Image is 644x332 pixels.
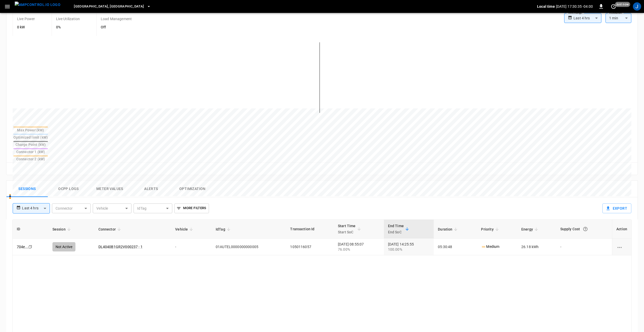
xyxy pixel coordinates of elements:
span: Energy [521,226,540,232]
p: Live Power [17,16,35,21]
p: Live Utilization [56,16,80,21]
h6: Off [101,25,132,30]
button: Ocpp logs [48,181,89,197]
span: Priority [481,226,500,232]
p: Local time [537,4,555,9]
p: [DATE] 17:30:35 -04:00 [556,4,593,9]
button: More Filters [174,203,209,213]
span: Connector [98,226,122,232]
span: [GEOGRAPHIC_DATA], [GEOGRAPHIC_DATA] [74,4,144,10]
th: Action [612,220,631,239]
span: Start TimeStart SoC [338,223,362,235]
h6: 0 kW [17,25,35,30]
div: profile-icon [633,2,641,11]
span: End TimeEnd SoC [388,223,410,235]
button: Sessions [6,181,48,197]
p: End SoC [388,229,404,235]
p: Load Management [101,16,132,21]
th: Transaction Id [286,220,334,239]
img: ampcontrol.io logo [15,2,60,8]
span: just now [615,2,630,7]
div: Last 4 hrs [22,203,50,213]
button: The cost of your charging session based on your supply rates [581,224,590,234]
div: 1 min [606,13,631,23]
button: Alerts [130,181,172,197]
button: Meter Values [89,181,130,197]
div: Supply Cost [560,224,608,234]
th: ID [13,220,48,239]
button: set refresh interval [609,2,618,11]
table: sessions table [13,220,631,255]
div: Last 4 hrs [573,13,601,23]
span: Session [52,226,72,232]
h6: 0% [56,25,80,30]
span: Duration [438,226,459,232]
span: Vehicle [175,226,195,232]
div: End Time [388,223,404,235]
p: Start SoC [338,229,356,235]
button: Optimization [172,181,213,197]
span: IdTag [216,226,232,232]
button: [GEOGRAPHIC_DATA], [GEOGRAPHIC_DATA] [72,2,153,12]
div: Start Time [338,223,356,235]
button: Export [602,203,631,213]
div: charging session options [616,244,627,249]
